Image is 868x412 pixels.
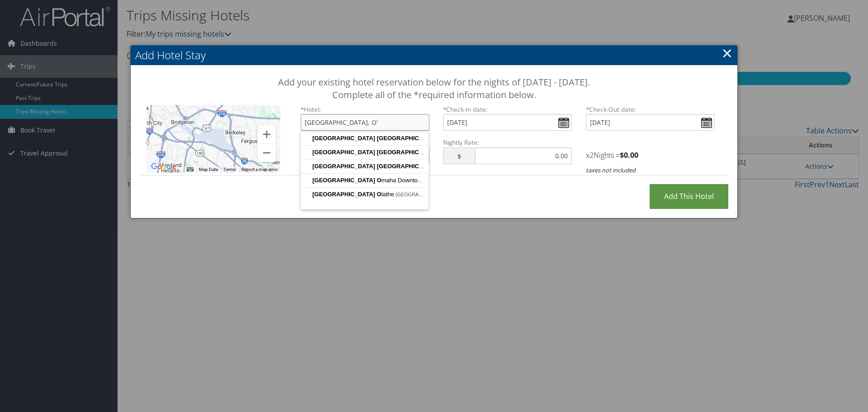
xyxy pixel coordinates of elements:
span: $ [443,147,475,164]
a: Open this area in Google Maps (opens a new window) [149,161,179,173]
span: [GEOGRAPHIC_DATA] [GEOGRAPHIC_DATA][PERSON_NAME]/[PERSON_NAME] MO [312,149,551,156]
h2: Add Hotel Stay [131,45,737,65]
i: taxes not included [586,166,636,174]
span: [GEOGRAPHIC_DATA][PERSON_NAME], [GEOGRAPHIC_DATA], [GEOGRAPHIC_DATA] [396,192,597,197]
a: Report a map error [241,167,278,172]
a: Terms (opens in new tab) [223,167,236,172]
span: maha Downtown/[GEOGRAPHIC_DATA] [312,177,489,184]
button: Zoom out [258,144,276,162]
h4: x Nights = [586,150,715,160]
span: 2 [590,150,594,160]
img: Google [149,161,179,173]
span: lathe [312,191,396,198]
button: Zoom in [258,125,276,143]
strong: $ [620,150,638,160]
button: Map Data [199,166,218,173]
span: 0.00 [624,150,638,160]
button: Keyboard shortcuts [187,166,193,173]
span: [GEOGRAPHIC_DATA] [GEOGRAPHIC_DATA][PERSON_NAME]/[PERSON_NAME] IL [312,135,547,142]
h3: Add your existing hotel reservation below for the nights of [DATE] - [DATE]. Complete all of the ... [171,76,697,101]
input: Search by hotel name and/or address [301,114,429,131]
input: Add this Hotel [650,184,728,209]
a: × [722,44,732,62]
label: *Hotel: [301,105,429,114]
span: [GEOGRAPHIC_DATA] O [312,191,382,198]
span: [GEOGRAPHIC_DATA] O [312,177,382,184]
span: [GEOGRAPHIC_DATA] [GEOGRAPHIC_DATA][PERSON_NAME] [312,163,489,170]
label: Check-Out date: [586,105,715,114]
input: 0.00 [475,147,572,164]
label: Nightly Rate: [443,138,572,147]
label: Check-In date: [443,105,572,114]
